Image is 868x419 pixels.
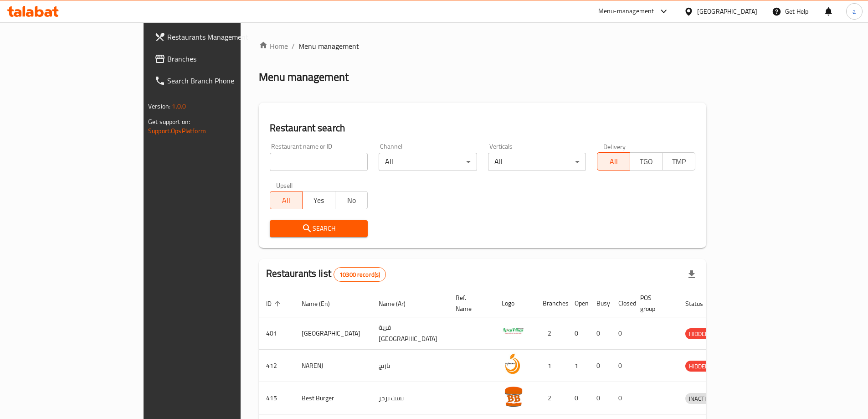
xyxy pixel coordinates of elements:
button: Yes [302,191,335,209]
a: Restaurants Management [147,26,288,48]
span: Status [685,298,715,309]
th: Busy [589,290,611,317]
div: INACTIVE [685,393,716,404]
span: TMP [666,155,692,168]
td: 1 [535,350,567,382]
h2: Menu management [259,70,349,84]
td: 0 [567,317,589,350]
td: 2 [535,382,567,414]
td: 0 [611,350,633,382]
td: قرية [GEOGRAPHIC_DATA] [371,317,448,350]
span: ID [266,298,283,309]
td: 2 [535,317,567,350]
td: 0 [589,382,611,414]
td: 0 [611,317,633,350]
th: Open [567,290,589,317]
span: Yes [306,194,332,207]
span: Branches [167,53,281,64]
button: TMP [662,152,695,171]
li: / [292,41,295,52]
div: Total records count [334,267,386,282]
span: Name (Ar) [379,298,417,309]
td: 0 [589,350,611,382]
h2: Restaurants list [266,267,386,282]
div: [GEOGRAPHIC_DATA] [697,6,757,16]
span: TGO [634,155,659,168]
span: Search Branch Phone [167,75,281,86]
td: 0 [567,382,589,414]
h2: Restaurant search [270,121,695,135]
nav: breadcrumb [259,41,706,52]
span: POS group [640,292,667,314]
td: بست برجر [371,382,448,414]
span: a [853,6,856,16]
a: Support.OpsPlatform [148,125,206,137]
th: Logo [494,290,535,317]
td: 0 [589,317,611,350]
div: HIDDEN [685,328,713,339]
th: Branches [535,290,567,317]
span: No [339,194,365,207]
span: HIDDEN [685,329,713,339]
span: 1.0.0 [172,100,186,112]
td: نارنج [371,350,448,382]
td: Best Burger [294,382,371,414]
span: Restaurants Management [167,31,281,42]
button: All [597,152,630,171]
span: Menu management [298,41,359,52]
img: Best Burger [502,385,524,408]
label: Upsell [276,182,293,188]
td: [GEOGRAPHIC_DATA] [294,317,371,350]
td: NARENJ [294,350,371,382]
input: Search for restaurant name or ID.. [270,153,368,171]
span: 10300 record(s) [334,270,385,279]
img: Spicy Village [502,320,524,343]
span: INACTIVE [685,393,716,404]
span: Version: [148,100,170,112]
div: Export file [681,264,703,285]
span: Get support on: [148,116,190,128]
th: Closed [611,290,633,317]
span: Ref. Name [456,292,483,314]
button: All [270,191,303,209]
a: Branches [147,48,288,70]
span: Search [277,223,361,234]
div: Menu-management [598,6,654,17]
button: Search [270,220,368,237]
div: HIDDEN [685,361,713,372]
div: All [488,153,586,171]
span: All [601,155,627,168]
label: Delivery [603,143,626,150]
a: Search Branch Phone [147,70,288,92]
button: TGO [630,152,663,171]
td: 1 [567,350,589,382]
span: All [274,194,299,207]
img: NARENJ [502,352,524,375]
button: No [335,191,368,209]
div: All [379,153,477,171]
span: HIDDEN [685,361,713,372]
span: Name (En) [302,298,342,309]
td: 0 [611,382,633,414]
